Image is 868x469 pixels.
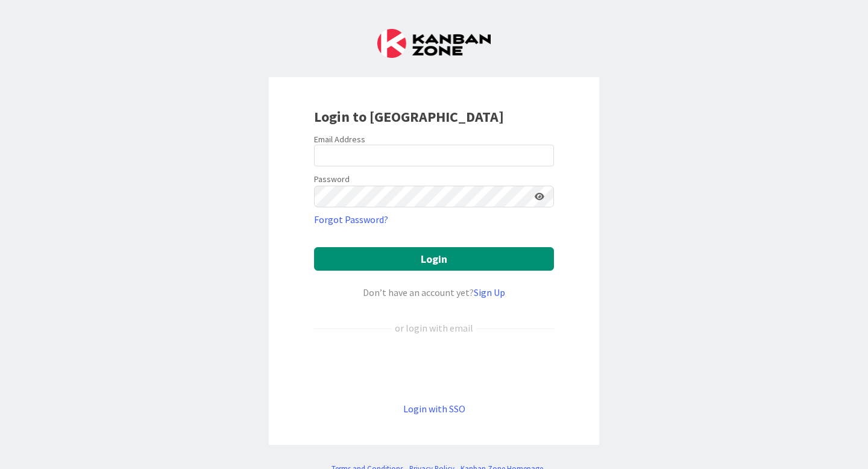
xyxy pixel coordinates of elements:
b: Login to [GEOGRAPHIC_DATA] [314,107,504,126]
iframe: Sign in with Google Button [308,355,560,382]
label: Password [314,173,350,186]
div: or login with email [392,321,476,335]
img: Kanban Zone [377,29,491,58]
a: Login with SSO [403,403,465,415]
div: Don’t have an account yet? [314,285,554,300]
label: Email Address [314,134,365,145]
button: Login [314,247,554,271]
a: Forgot Password? [314,212,388,227]
a: Sign Up [474,286,505,298]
